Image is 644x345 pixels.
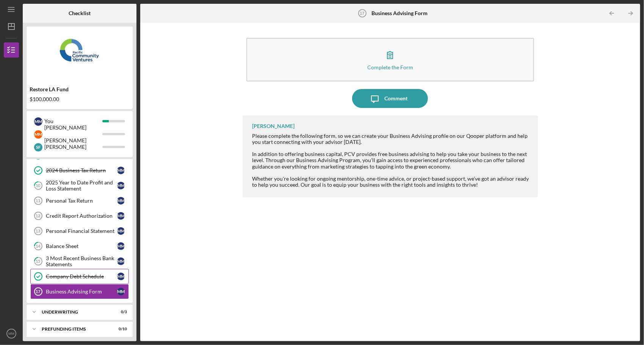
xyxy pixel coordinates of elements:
[30,193,129,208] a: 11Personal Tax ReturnMM
[384,89,407,108] div: Comment
[30,208,129,223] a: 12Credit Report AuthorizationMM
[46,213,117,219] div: Credit Report Authorization
[36,198,40,203] tspan: 11
[44,115,102,128] div: You
[117,197,125,205] div: M M
[117,182,125,189] div: M M
[42,327,108,331] div: Prefunding Items
[34,130,42,139] div: M M
[42,310,108,314] div: Underwriting
[117,273,125,280] div: M M
[46,289,117,295] div: Business Advising Form
[30,96,130,102] div: $100,000.00
[372,10,428,16] b: Business Advising Form
[36,244,41,249] tspan: 14
[360,11,364,16] tspan: 17
[36,259,41,264] tspan: 15
[46,243,117,249] div: Balance Sheet
[46,198,117,204] div: Personal Tax Return
[352,89,428,108] button: Comment
[46,167,117,173] div: 2024 Business Tax Return
[117,227,125,235] div: M M
[30,163,129,178] a: 2024 Business Tax ReturnMM
[30,284,129,299] a: 17Business Advising FormMM
[34,143,42,151] div: S F
[46,255,117,267] div: 3 Most Recent Business Bank Statements
[36,183,41,188] tspan: 10
[30,254,129,269] a: 153 Most Recent Business Bank StatementsMM
[30,269,129,284] a: Company Debt ScheduleMM
[36,214,40,218] tspan: 12
[46,180,117,192] div: 2025 Year to Date Profit and Loss Statement
[44,140,102,153] div: [PERSON_NAME]
[44,121,102,147] div: [PERSON_NAME] [PERSON_NAME]
[30,178,129,193] a: 102025 Year to Date Profit and Loss StatementMM
[117,242,125,250] div: M M
[30,86,130,92] div: Restore LA Fund
[117,258,125,265] div: M M
[69,10,91,16] b: Checklist
[252,123,295,129] div: [PERSON_NAME]
[30,239,129,254] a: 14Balance SheetMM
[113,310,127,314] div: 0 / 3
[36,229,40,233] tspan: 13
[117,212,125,220] div: M M
[46,228,117,234] div: Personal Financial Statement
[4,326,19,341] button: MM
[27,30,133,76] img: Product logo
[34,117,42,126] div: M M
[367,64,413,70] div: Complete the Form
[117,167,125,174] div: M M
[113,327,127,331] div: 0 / 10
[30,223,129,239] a: 13Personal Financial StatementMM
[246,38,534,81] button: Complete the Form
[252,133,530,145] div: Please complete the following form, so we can create your Business Advising profile on our Qooper...
[46,273,117,279] div: Company Debt Schedule
[8,332,14,336] text: MM
[252,176,530,188] div: Whether you're looking for ongoing mentorship, one-time advice, or project-based support, we’ve g...
[36,289,40,294] tspan: 17
[252,151,530,169] div: In addition to offering business capital, PCV provides free business advising to help you take yo...
[117,288,125,295] div: M M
